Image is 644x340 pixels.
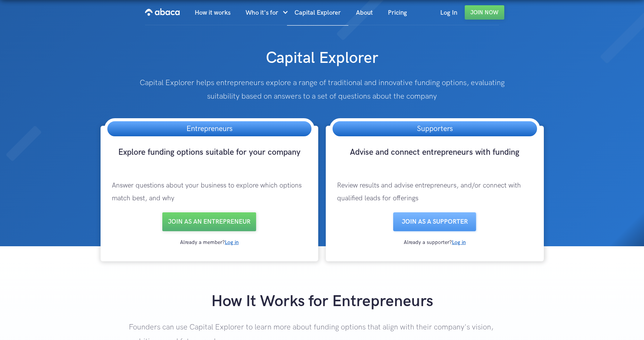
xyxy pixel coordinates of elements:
[104,172,315,212] p: Answer questions about your business to explore which options match best, and why
[162,212,256,231] a: Join as an entrepreneur
[145,6,180,18] img: Abaca logo
[452,239,466,245] a: Log in
[129,76,515,103] p: Capital Explorer helps entrepreneurs explore a range of traditional and innovative funding option...
[393,212,476,231] a: Join as a SUPPORTER
[104,147,315,172] h3: Explore funding options suitable for your company
[465,5,504,20] a: Join Now
[179,121,240,136] h3: Entrepreneurs
[225,239,239,245] a: Log in
[161,41,483,69] h1: Capital Explorer
[104,239,315,246] div: Already a member?
[330,147,540,172] h3: Advise and connect entrepreneurs with funding
[330,172,540,212] p: Review results and advise entrepreneurs, and/or connect with qualified leads for offerings
[409,121,460,136] h3: Supporters
[211,292,433,311] strong: How It Works for Entrepreneurs
[330,239,540,246] div: Already a supporter?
